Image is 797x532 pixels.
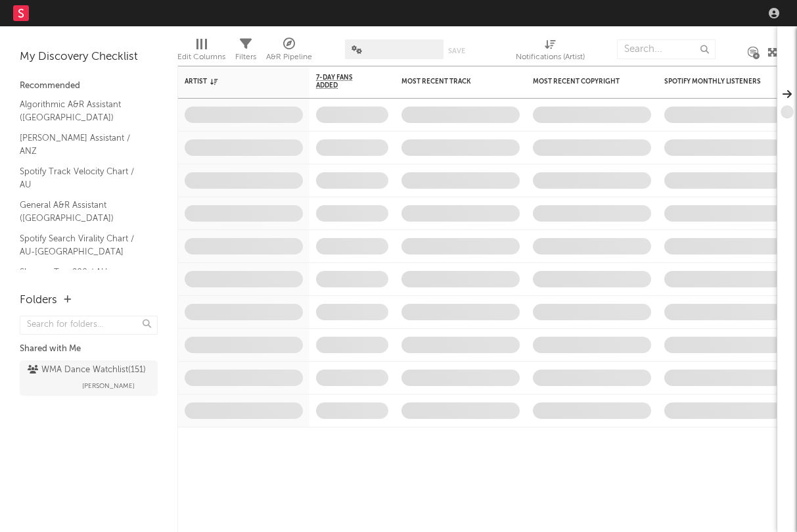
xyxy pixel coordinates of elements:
div: Filters [235,49,256,65]
span: 7-Day Fans Added [316,74,369,89]
div: Notifications (Artist) [516,49,585,65]
a: General A&R Assistant ([GEOGRAPHIC_DATA]) [20,198,145,225]
div: Notifications (Artist) [516,33,585,71]
a: [PERSON_NAME] Assistant / ANZ [20,131,145,158]
div: Spotify Monthly Listeners [664,78,763,85]
div: Edit Columns [177,33,225,71]
a: Algorithmic A&R Assistant ([GEOGRAPHIC_DATA]) [20,97,145,124]
div: A&R Pipeline [266,49,312,65]
div: Edit Columns [177,49,225,65]
div: Folders [20,293,57,308]
div: A&R Pipeline [266,33,312,71]
a: Spotify Search Virality Chart / AU-[GEOGRAPHIC_DATA] [20,231,145,258]
div: Shared with Me [20,341,158,357]
button: Save [448,47,465,55]
span: [PERSON_NAME] [82,378,135,394]
div: Recommended [20,78,158,94]
input: Search... [617,39,716,59]
div: Most Recent Copyright [533,78,631,85]
div: Most Recent Track [401,78,500,85]
div: Artist [185,78,283,85]
a: Shazam Top 200 / AU [20,265,145,279]
input: Search for folders... [20,316,158,335]
div: Filters [235,33,256,71]
a: WMA Dance Watchlist(151)[PERSON_NAME] [20,360,158,396]
a: Spotify Track Velocity Chart / AU [20,164,145,191]
div: My Discovery Checklist [20,49,158,65]
div: WMA Dance Watchlist ( 151 ) [28,362,146,378]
